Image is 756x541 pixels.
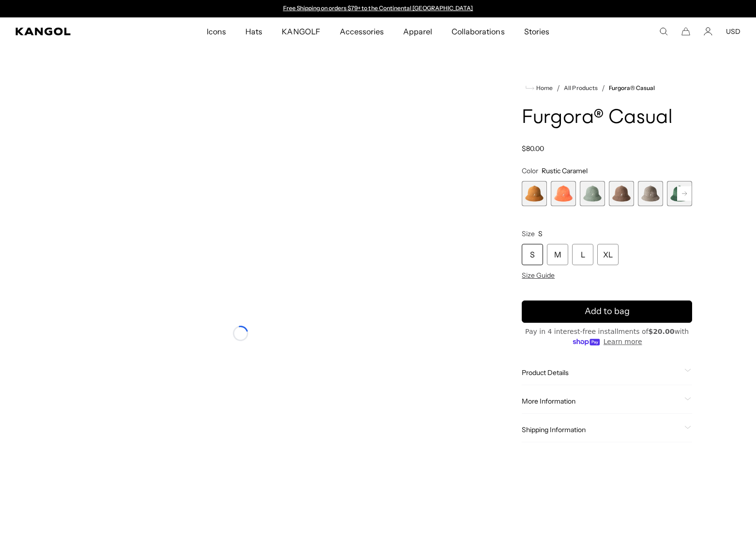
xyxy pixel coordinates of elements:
label: Sage Green [580,181,605,206]
button: Cart [681,27,690,36]
span: S [538,229,543,238]
a: KANGOLF [272,17,330,45]
a: All Products [564,85,597,91]
label: Rustic Caramel [522,181,547,206]
div: Announcement [278,5,478,13]
div: 5 of 12 [638,181,663,206]
summary: Search here [659,27,668,36]
button: USD [726,27,741,36]
div: 2 of 12 [551,181,576,206]
span: Collaborations [452,17,504,45]
a: Free Shipping on orders $79+ to the Continental [GEOGRAPHIC_DATA] [283,4,473,12]
div: 6 of 12 [667,181,692,206]
li: / [553,82,560,94]
span: Product Details [522,368,680,377]
span: Add to bag [585,305,630,318]
a: Accessories [330,17,393,45]
a: Stories [514,17,559,45]
div: S [522,244,543,265]
span: Icons [207,17,226,45]
span: Hats [245,17,262,45]
span: Size Guide [522,271,555,280]
div: XL [597,244,619,265]
label: Brown [609,181,634,206]
button: Add to bag [522,301,692,323]
div: 3 of 12 [580,181,605,206]
a: Apparel [393,17,442,45]
label: Coral Flame [551,181,576,206]
span: $80.00 [522,144,544,153]
a: Hats [236,17,272,45]
div: L [572,244,593,265]
label: Deep Emerald [667,181,692,206]
slideshow-component: Announcement bar [278,5,478,13]
div: 1 of 2 [278,5,478,13]
span: Accessories [340,17,384,45]
div: M [547,244,568,265]
li: / [598,82,605,94]
span: Shipping Information [522,425,680,434]
a: Account [704,27,712,36]
span: Color [522,166,538,175]
span: Home [534,85,553,91]
span: Apparel [403,17,432,45]
span: Size [522,229,535,238]
span: More Information [522,397,680,406]
div: 4 of 12 [609,181,634,206]
a: Icons [197,17,236,45]
a: Collaborations [442,17,514,45]
span: Rustic Caramel [542,166,588,175]
h1: Furgora® Casual [522,107,692,129]
a: Home [526,84,553,92]
span: Stories [524,17,549,45]
nav: breadcrumbs [522,82,692,94]
span: KANGOLF [282,17,320,45]
a: Furgora® Casual [609,85,655,91]
a: Kangol [15,28,136,35]
div: 1 of 12 [522,181,547,206]
label: Warm Grey [638,181,663,206]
